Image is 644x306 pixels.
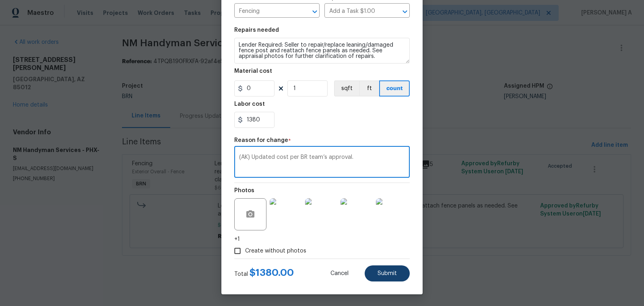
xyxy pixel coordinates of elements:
[359,80,379,97] button: ft
[234,68,272,74] h5: Material cost
[234,27,279,33] h5: Repairs needed
[250,268,294,277] span: $ 1380.00
[309,6,320,17] button: Open
[239,154,405,171] textarea: (AK) Updated cost per BR team’s approval.
[379,80,410,97] button: count
[330,271,349,277] span: Cancel
[334,80,359,97] button: sqft
[318,265,361,281] button: Cancel
[234,101,265,107] h5: Labor cost
[234,269,294,278] div: Total
[234,235,240,243] span: +1
[234,38,410,64] textarea: Lender Required: Seller to repair/replace leaning/damaged fence post and reattach fence panels as...
[399,6,411,17] button: Open
[234,138,288,143] h5: Reason for change
[378,271,397,277] span: Submit
[245,247,306,255] span: Create without photos
[365,265,410,281] button: Submit
[234,188,254,193] h5: Photos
